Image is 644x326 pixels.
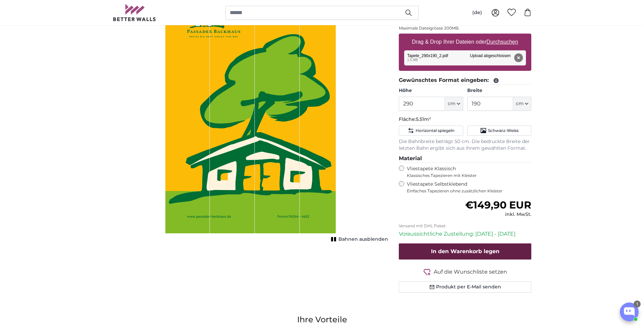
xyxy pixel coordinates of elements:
[399,138,531,152] p: Die Bahnbreite beträgt 50 cm. Die bedruckte Breite der letzten Bahn ergibt sich aus Ihrem gewählt...
[516,100,524,107] span: cm
[399,154,531,163] legend: Material
[399,126,463,136] button: Horizontal spiegeln
[399,230,531,238] p: Voraussichtliche Zustellung: [DATE] - [DATE]
[399,281,531,293] button: Produkt per E-Mail senden
[488,128,519,133] span: Schwarz-Weiss
[407,173,526,178] span: Klassisches Tapezieren mit Kleister
[416,116,431,122] span: 5.51m²
[467,7,487,19] button: (de)
[487,39,518,45] u: Durchsuchen
[407,188,531,194] span: Einfaches Tapezieren ohne zusätzlichen Kleister
[329,235,388,244] button: Bahnen ausblenden
[448,100,455,107] span: cm
[434,268,507,276] span: Auf die Wunschliste setzen
[416,128,454,133] span: Horizontal spiegeln
[465,199,531,211] span: €149,90 EUR
[465,211,531,218] div: inkl. MwSt.
[467,87,531,94] label: Breite
[634,300,641,308] div: 1
[409,35,521,49] label: Drag & Drop Ihrer Dateien oder
[113,4,156,21] img: Betterwalls
[338,236,388,243] span: Bahnen ausblenden
[399,243,531,260] button: In den Warenkorb legen
[399,26,531,31] p: Maximale Dateigrösse 200MB.
[399,223,531,229] p: Versand mit DHL Paket
[431,248,499,254] span: In den Warenkorb legen
[620,302,639,321] button: Open chatbox
[399,87,463,94] label: Höhe
[407,166,526,178] label: Vliestapete Klassisch
[513,97,531,111] button: cm
[445,97,463,111] button: cm
[399,116,531,123] p: Fläche:
[399,76,531,85] legend: Gewünschtes Format eingeben:
[407,181,531,194] label: Vliestapete Selbstklebend
[113,314,531,325] h3: Ihre Vorteile
[399,268,531,276] button: Auf die Wunschliste setzen
[467,126,531,136] button: Schwarz-Weiss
